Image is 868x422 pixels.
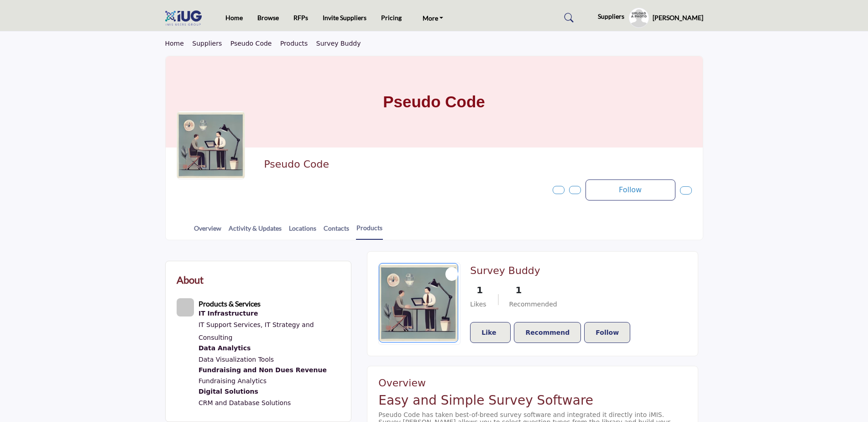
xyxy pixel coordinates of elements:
h1: Pseudo Code [383,56,485,148]
a: Activity & Updates [228,223,282,239]
h5: [PERSON_NAME] [653,13,703,22]
div: Reliable providers of hardware, software, and network solutions to ensure a secure and efficient ... [199,309,340,318]
img: Survey Buddy [379,263,458,343]
a: Survey Buddy [310,40,361,47]
button: Show hide supplier dropdown [629,8,649,28]
a: Home [225,14,243,21]
a: Suppliers [192,40,230,47]
h2: Survey Buddy [470,265,633,277]
span: 1 [516,283,522,297]
div: Suppliers [585,11,624,22]
p: Follow [596,327,619,338]
a: Products [356,223,383,240]
a: Products [274,40,308,47]
h5: Suppliers [598,12,624,21]
a: Products & Services [199,301,261,308]
p: Like [481,327,496,338]
button: Follow [584,322,630,343]
div: Cutting-edge tech providers delivering custom software, mobile applications, and web solutions fo... [199,387,340,396]
a: Home [165,40,193,47]
a: Digital Solutions [199,387,340,396]
a: Fundraising and Non Dues Revenue [199,366,340,375]
h2: Pseudo Code [264,158,515,170]
p: Recommend [525,327,570,338]
a: IT Support Services, [199,321,262,328]
img: site Logo [165,11,206,26]
a: Browse [257,14,279,21]
div: Providers of advanced data analysis tools and services to help organizations unlock valuable insi... [199,344,340,353]
button: Recommend [514,322,581,343]
span: 1 [476,283,483,297]
button: Like [569,186,581,194]
p: Recommended [509,300,557,309]
a: Pricing [381,14,402,21]
a: Contacts [323,223,350,239]
h2: About [177,272,204,287]
b: Products & Services [199,299,261,308]
a: IT Infrastructure [199,309,340,318]
a: Search [555,11,580,25]
h2: Overview [378,377,687,389]
a: Fundraising Analytics [199,377,267,385]
a: More [416,11,450,24]
button: Follow [586,179,675,200]
a: Overview [193,223,222,239]
a: Data Analytics [199,344,340,353]
span: Add to List [445,267,458,281]
a: Data Visualization Tools [199,356,274,363]
button: More details [680,186,692,195]
a: Pseudo Code [230,40,272,47]
a: Like [470,322,511,343]
a: RFPs [293,14,308,21]
a: Locations [288,223,317,239]
a: Invite Suppliers [323,14,366,21]
a: CRM and Database Solutions [199,399,291,406]
div: Innovative solutions to enhance fundraising efforts, non-dues revenue, donor engagement, and long... [199,366,340,375]
a: IT Strategy and Consulting [199,321,314,341]
p: Likes [470,300,486,309]
h2: Easy and Simple Survey Software [378,393,687,408]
